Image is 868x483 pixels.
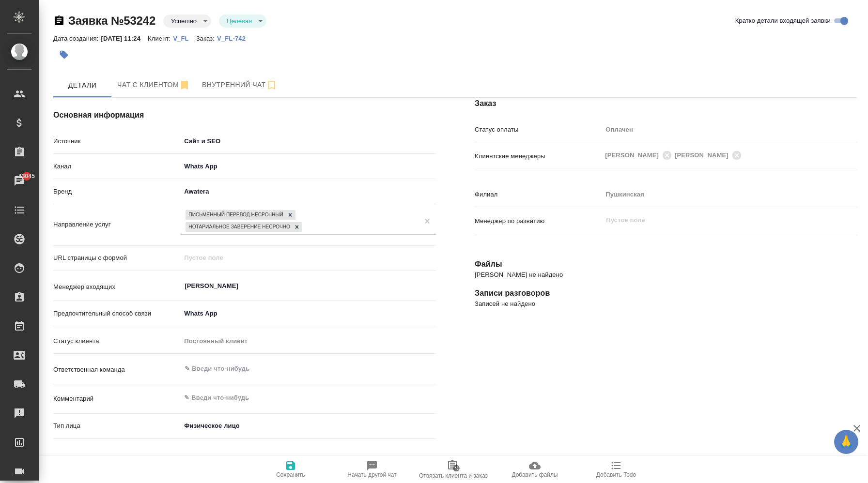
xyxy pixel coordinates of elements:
p: Тип лица [53,421,181,431]
a: 43045 [2,169,36,193]
h4: Основная информация [53,109,436,121]
p: [DATE] 11:24 [101,35,148,42]
span: Добавить Todo [596,471,636,478]
a: V_FL-742 [217,34,253,42]
div: Whats App [181,158,436,175]
svg: Подписаться [266,79,278,91]
span: 🙏 [838,432,854,452]
p: Клиентские менеджеры [475,151,602,161]
button: Open [431,285,433,287]
p: Ответственная команда [53,365,181,375]
button: Успешно [168,17,200,25]
button: Редактировать [165,454,188,478]
button: Добавить тэг [53,44,75,65]
p: Предпочтительный способ связи [53,309,181,318]
p: Заказ: [196,35,217,42]
span: Добавить файлы [511,471,558,478]
div: Нотариальное заверение несрочно [186,222,292,232]
button: Начать другой чат [331,456,413,483]
div: Пушкинская [602,186,857,203]
button: Отвязать клиента и заказ [413,456,494,483]
button: Скопировать ссылку [53,15,65,27]
div: Успешно [219,15,266,28]
span: Начать другой чат [347,471,396,478]
div: Сайт и SEO [181,133,436,150]
input: Пустое поле [605,214,835,226]
p: [PERSON_NAME] не найдено [475,270,857,280]
a: Заявка №53242 [68,14,155,27]
span: 43045 [13,171,41,181]
p: Канал [53,162,181,171]
div: Awatera [181,183,436,200]
h4: Заказ [475,98,857,109]
h4: Записи разговоров [475,287,857,299]
p: Клиент: [148,35,173,42]
p: Менеджер по развитию [475,216,602,226]
input: Пустое поле [181,251,436,265]
input: ✎ Введи что-нибудь [184,363,401,375]
p: Бренд [53,187,181,196]
p: Направление услуг [53,220,181,229]
svg: Отписаться [179,79,190,91]
span: Чат с клиентом [117,79,190,91]
p: Записей не найдено [475,299,857,309]
button: Open [431,368,433,370]
p: Статус клиента [53,336,181,346]
span: Сохранить [276,471,305,478]
span: Отвязать клиента и заказ [419,472,488,479]
button: Сохранить [250,456,331,483]
span: Кратко детали входящей заявки [735,16,831,26]
div: Оплачен [602,121,857,138]
p: Филиал [475,190,602,199]
button: Добавить файлы [494,456,575,483]
button: Добавить Todo [575,456,657,483]
p: V_FL [173,35,196,42]
button: 🙏 [834,430,858,454]
div: Постоянный клиент [181,333,436,349]
button: 79095141100 (Татьяна) - (undefined) [111,73,196,97]
div: Успешно [163,15,211,28]
p: Дата создания: [53,35,101,42]
div: Whats App [181,305,436,322]
span: Детали [59,79,106,91]
p: URL страницы с формой [53,253,181,263]
p: Комментарий [53,394,181,404]
button: Целевая [224,17,255,25]
a: V_FL [173,34,196,42]
h4: Файлы [475,258,857,270]
p: Источник [53,136,181,146]
div: Письменный перевод несрочный [186,210,285,220]
p: Статус оплаты [475,125,602,135]
button: Удалить [190,454,214,478]
p: V_FL-742 [217,35,253,42]
span: Внутренний чат [202,79,278,91]
div: Физическое лицо [181,418,351,434]
p: Менеджер входящих [53,282,181,292]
